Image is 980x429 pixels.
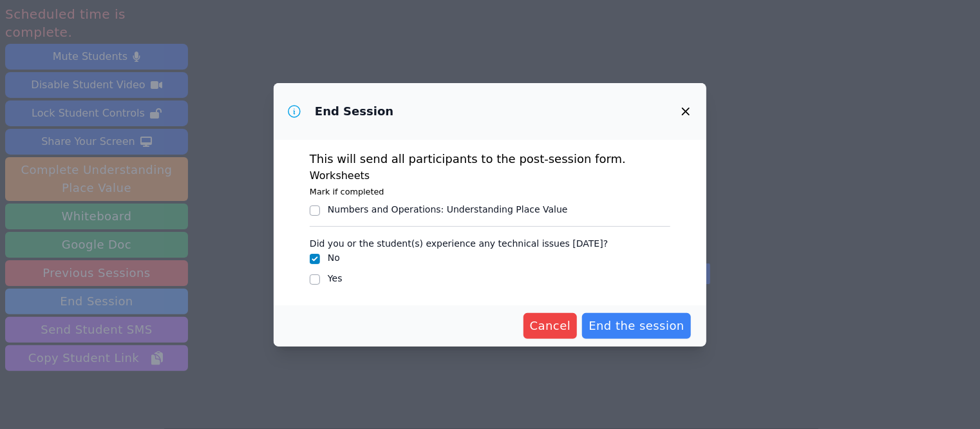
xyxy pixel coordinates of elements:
h3: Worksheets [310,168,670,184]
small: Mark if completed [310,187,384,196]
button: End the session [582,313,691,339]
span: End the session [589,317,684,335]
div: Numbers and Operations : Understanding Place Value [328,203,568,216]
label: Yes [328,273,343,283]
legend: Did you or the student(s) experience any technical issues [DATE]? [310,232,608,251]
span: Cancel [530,317,571,335]
h3: End Session [315,104,393,119]
p: This will send all participants to the post-session form. [310,150,670,168]
label: No [328,253,340,263]
button: Cancel [523,313,578,339]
